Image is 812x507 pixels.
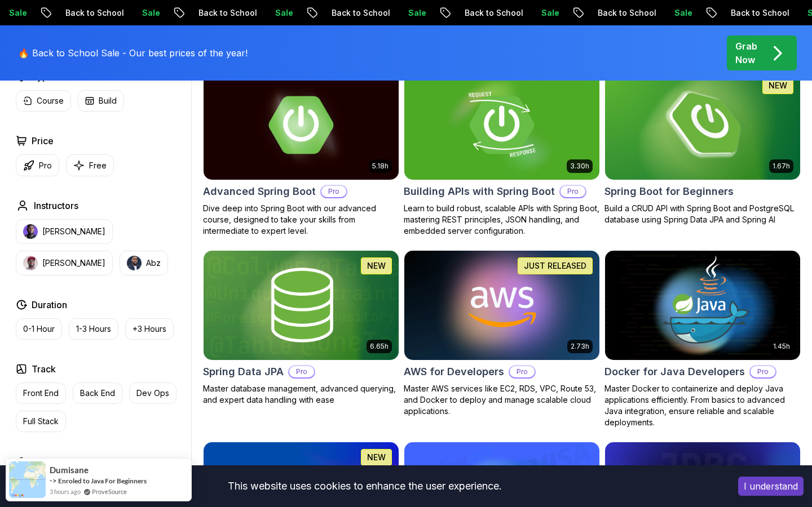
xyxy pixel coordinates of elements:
[203,203,399,237] p: Dive deep into Spring Boot with our advanced course, designed to take your skills from intermedia...
[773,342,790,351] p: 1.45h
[580,7,656,19] p: Back to School
[604,364,745,380] h2: Docker for Java Developers
[32,455,55,468] h2: Level
[16,411,66,432] button: Full Stack
[23,256,38,270] img: instructor img
[23,224,38,239] img: instructor img
[8,474,721,499] div: This website uses cookies to enhance the user experience.
[133,323,166,335] p: +3 Hours
[50,465,89,475] span: Dumisane
[42,257,105,269] p: [PERSON_NAME]
[600,68,805,182] img: Spring Boot for Beginners card
[78,90,124,112] button: Build
[69,318,118,340] button: 1-3 Hours
[16,154,59,176] button: Pro
[203,383,399,406] p: Master database management, advanced querying, and expert data handling with ease
[257,7,293,19] p: Sale
[124,7,160,19] p: Sale
[203,250,399,406] a: Spring Data JPA card6.65hNEWSpring Data JPAProMaster database management, advanced querying, and ...
[372,162,389,171] p: 5.18h
[321,186,346,197] p: Pro
[127,256,142,270] img: instructor img
[510,366,535,377] p: Pro
[92,487,127,496] a: ProveSource
[751,366,775,377] p: Pro
[370,342,389,351] p: 6.65h
[32,298,67,312] h2: Duration
[367,260,386,272] p: NEW
[23,388,59,399] p: Front End
[32,362,56,376] h2: Track
[16,383,66,404] button: Front End
[390,7,426,19] p: Sale
[523,7,559,19] p: Sale
[37,95,64,106] p: Course
[125,318,174,340] button: +3 Hours
[570,162,589,171] p: 3.30h
[16,219,113,244] button: instructor img[PERSON_NAME]
[66,154,114,176] button: Free
[9,461,46,498] img: provesource social proof notification image
[561,186,585,197] p: Pro
[404,250,600,417] a: AWS for Developers card2.73hJUST RELEASEDAWS for DevelopersProMaster AWS services like EC2, RDS, ...
[39,160,52,171] p: Pro
[80,388,115,399] p: Back End
[404,251,599,360] img: AWS for Developers card
[76,323,111,335] p: 1-3 Hours
[404,70,600,237] a: Building APIs with Spring Boot card3.30hBuilding APIs with Spring BootProLearn to build robust, s...
[738,477,804,496] button: Accept cookies
[16,251,113,275] button: instructor img[PERSON_NAME]
[50,476,57,485] span: ->
[769,80,787,91] p: NEW
[314,7,390,19] p: Back to School
[58,476,147,486] a: Enroled to Java For Beginners
[604,184,734,199] h2: Spring Boot for Beginners
[604,70,801,225] a: Spring Boot for Beginners card1.67hNEWSpring Boot for BeginnersBuild a CRUD API with Spring Boot ...
[23,416,59,427] p: Full Stack
[404,203,600,237] p: Learn to build robust, scalable APIs with Spring Boot, mastering REST principles, JSON handling, ...
[524,260,586,272] p: JUST RELEASED
[204,251,399,360] img: Spring Data JPA card
[656,7,692,19] p: Sale
[203,70,399,237] a: Advanced Spring Boot card5.18hAdvanced Spring BootProDive deep into Spring Boot with our advanced...
[713,7,789,19] p: Back to School
[16,90,71,112] button: Course
[129,383,176,404] button: Dev Ops
[180,7,257,19] p: Back to School
[89,160,107,171] p: Free
[367,452,386,463] p: NEW
[404,70,599,180] img: Building APIs with Spring Boot card
[34,199,78,212] h2: Instructors
[120,251,168,275] button: instructor imgAbz
[605,251,800,360] img: Docker for Java Developers card
[604,203,801,225] p: Build a CRUD API with Spring Boot and PostgreSQL database using Spring Data JPA and Spring AI
[146,257,161,269] p: Abz
[404,383,600,417] p: Master AWS services like EC2, RDS, VPC, Route 53, and Docker to deploy and manage scalable cloud ...
[735,39,757,66] p: Grab Now
[73,383,122,404] button: Back End
[18,46,248,60] p: 🔥 Back to School Sale - Our best prices of the year!
[50,487,81,496] span: 3 hours ago
[289,366,314,377] p: Pro
[604,383,801,428] p: Master Docker to containerize and deploy Java applications efficiently. From basics to advanced J...
[136,388,169,399] p: Dev Ops
[99,95,117,106] p: Build
[773,162,790,171] p: 1.67h
[16,318,62,340] button: 0-1 Hour
[32,134,54,148] h2: Price
[47,7,124,19] p: Back to School
[204,70,399,180] img: Advanced Spring Boot card
[571,342,589,351] p: 2.73h
[604,250,801,428] a: Docker for Java Developers card1.45hDocker for Java DevelopersProMaster Docker to containerize an...
[447,7,523,19] p: Back to School
[203,184,316,199] h2: Advanced Spring Boot
[404,184,555,199] h2: Building APIs with Spring Boot
[203,364,284,380] h2: Spring Data JPA
[404,364,504,380] h2: AWS for Developers
[42,226,105,237] p: [PERSON_NAME]
[23,323,55,335] p: 0-1 Hour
